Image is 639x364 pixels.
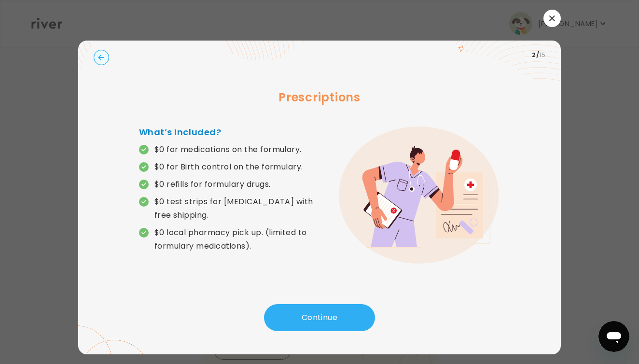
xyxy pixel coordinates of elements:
p: $0 test strips for [MEDICAL_DATA] with free shipping. [154,195,319,222]
h4: What’s Included? [139,126,319,139]
iframe: Button to launch messaging window, conversation in progress [598,321,629,352]
p: $0 for Birth control on the formulary. [154,160,303,174]
p: $0 refills for formulary drugs. [154,178,271,191]
img: error graphic [339,126,500,264]
p: $0 for medications on the formulary. [154,143,302,156]
button: Continue [264,304,375,331]
p: $0 local pharmacy pick up. (limited to formulary medications). [154,226,319,253]
h3: Prescriptions [94,89,545,106]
